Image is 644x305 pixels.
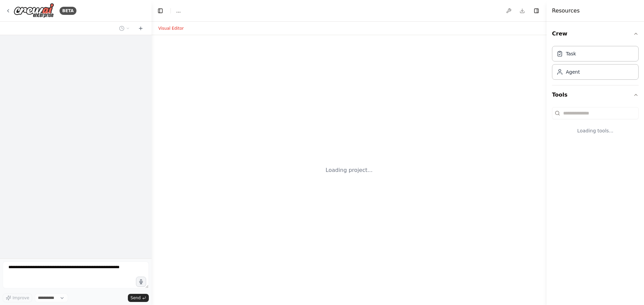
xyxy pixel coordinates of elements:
[136,277,146,287] button: Click to speak your automation idea
[135,24,146,32] button: Start a new chat
[532,6,541,16] button: Hide right sidebar
[154,24,188,32] button: Visual Editor
[116,24,133,32] button: Switch to previous chat
[156,6,165,16] button: Hide left sidebar
[131,295,141,301] span: Send
[566,50,576,57] div: Task
[566,69,580,75] div: Agent
[176,7,181,14] span: ...
[326,166,373,174] div: Loading project...
[176,7,181,14] nav: breadcrumb
[60,7,76,15] div: BETA
[552,85,639,104] button: Tools
[552,43,639,85] div: Crew
[13,295,29,301] span: Improve
[552,24,639,43] button: Crew
[14,3,54,18] img: Logo
[552,122,639,139] div: Loading tools...
[128,294,149,302] button: Send
[552,7,580,15] h4: Resources
[3,294,32,302] button: Improve
[552,104,639,145] div: Tools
